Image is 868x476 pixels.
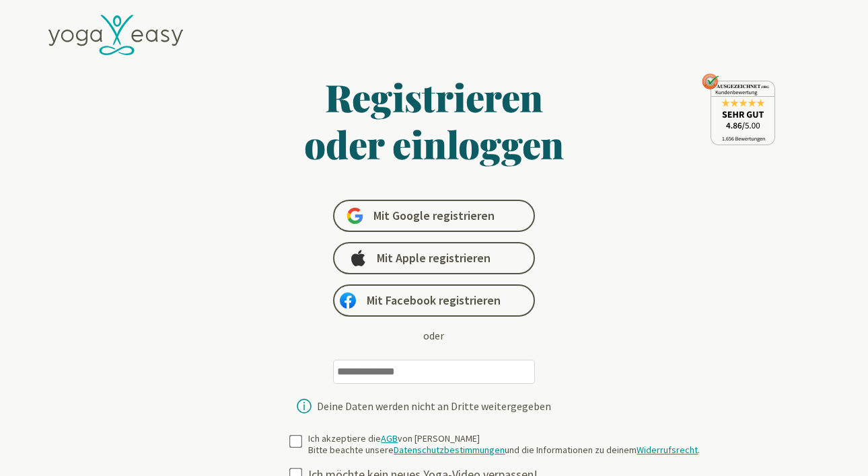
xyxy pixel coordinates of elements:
a: Mit Google registrieren [333,200,535,232]
a: Mit Facebook registrieren [333,284,535,317]
a: Datenschutzbestimmungen [394,444,505,456]
div: Ich akzeptiere die von [PERSON_NAME] Bitte beachte unsere und die Informationen zu deinem . [308,433,700,457]
span: Mit Apple registrieren [377,250,491,266]
div: oder [423,327,444,344]
a: Mit Apple registrieren [333,242,535,274]
div: Deine Daten werden nicht an Dritte weitergegeben [317,401,551,411]
img: ausgezeichnet_seal.png [702,73,775,145]
span: Mit Google registrieren [373,208,495,224]
span: Mit Facebook registrieren [367,292,501,309]
h1: Registrieren oder einloggen [174,73,694,167]
a: Widerrufsrecht [637,444,698,456]
a: AGB [381,432,398,444]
